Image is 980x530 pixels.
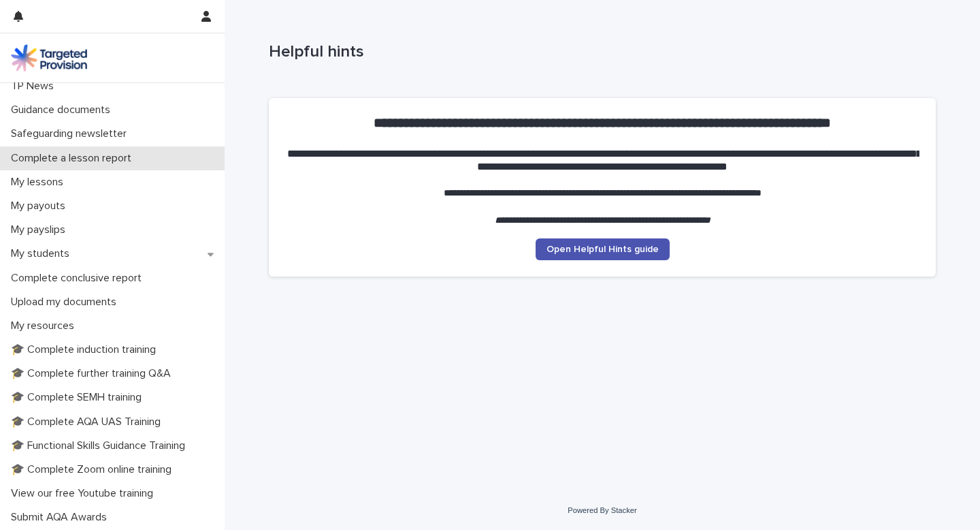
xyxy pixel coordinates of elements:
[5,247,80,260] p: My students
[5,367,182,380] p: 🎓 Complete further training Q&A
[269,42,930,62] p: Helpful hints
[11,44,87,72] img: M5nRWzHhSzIhMunXDL62
[5,80,65,93] p: TP News
[5,296,127,309] p: Upload my documents
[5,416,171,428] p: 🎓 Complete AQA UAS Training
[546,245,659,254] span: Open Helpful Hints guide
[5,223,76,236] p: My payslips
[5,391,152,404] p: 🎓 Complete SEMH training
[5,104,121,116] p: Guidance documents
[5,127,137,140] p: Safeguarding newsletter
[5,439,196,452] p: 🎓 Functional Skills Guidance Training
[536,238,670,260] a: Open Helpful Hints guide
[5,487,164,500] p: View our free Youtube training
[5,272,152,285] p: Complete conclusive report
[5,200,76,213] p: My payouts
[5,463,182,476] p: 🎓 Complete Zoom online training
[5,319,85,332] p: My resources
[5,511,118,524] p: Submit AQA Awards
[5,343,167,356] p: 🎓 Complete induction training
[5,152,142,165] p: Complete a lesson report
[568,506,636,514] a: Powered By Stacker
[5,176,74,189] p: My lessons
